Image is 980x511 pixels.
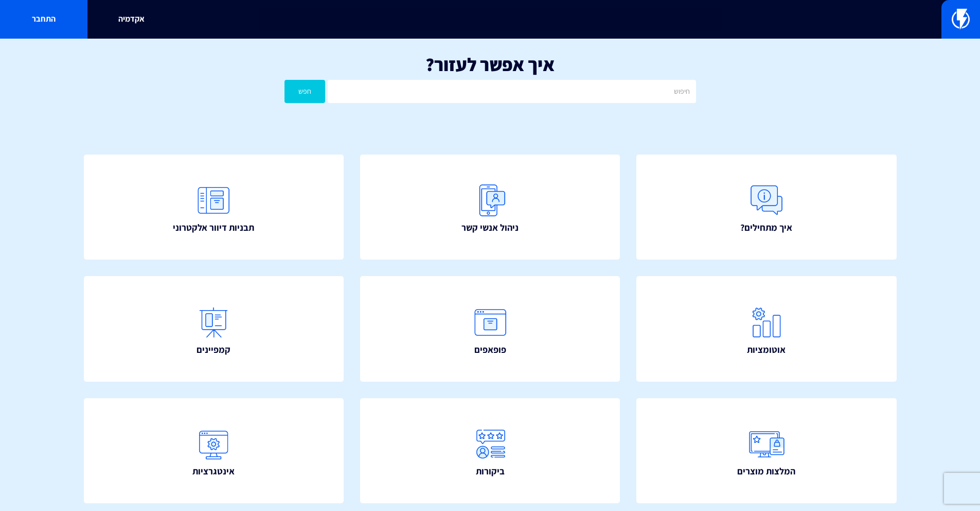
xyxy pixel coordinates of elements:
[476,465,505,478] span: ביקורות
[328,80,696,103] input: חיפוש
[360,155,620,260] a: ניהול אנשי קשר
[360,276,620,382] a: פופאפים
[284,80,326,103] button: חפש
[360,398,620,504] a: ביקורות
[84,398,344,504] a: אינטגרציות
[259,8,722,31] input: חיפוש מהיר...
[737,465,795,478] span: המלצות מוצרים
[636,155,897,260] a: איך מתחילים?
[15,54,965,75] h1: איך אפשר לעזור?
[197,343,230,356] span: קמפיינים
[192,465,235,478] span: אינטגרציות
[84,155,344,260] a: תבניות דיוור אלקטרוני
[173,221,254,234] span: תבניות דיוור אלקטרוני
[84,276,344,382] a: קמפיינים
[461,221,519,234] span: ניהול אנשי קשר
[474,343,506,356] span: פופאפים
[740,221,792,234] span: איך מתחילים?
[747,343,786,356] span: אוטומציות
[636,276,897,382] a: אוטומציות
[636,398,897,504] a: המלצות מוצרים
